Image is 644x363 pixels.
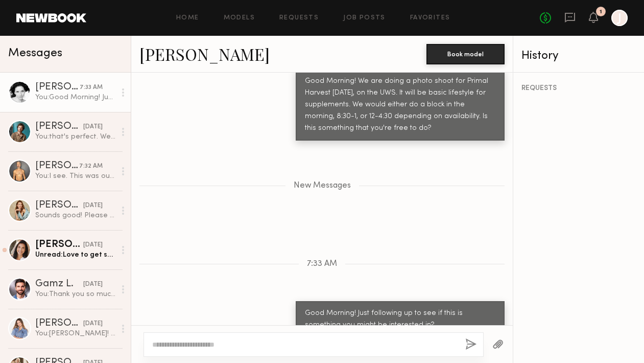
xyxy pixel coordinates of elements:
div: [DATE] [83,201,103,211]
div: You: that's perfect. We will use on our website, some socials and some email, but primarily close... [35,132,115,142]
div: Good Morning! Just following up to see if this is something you might be interested in? [305,308,495,331]
div: [PERSON_NAME] [35,122,83,132]
span: 7:33 AM [307,260,337,268]
div: REQUESTS [521,85,636,92]
div: You: [PERSON_NAME]! So sorry for the delay. I'm just coming up for air. We would LOVE to send you... [35,329,115,338]
a: Book model [426,49,505,58]
div: [DATE] [83,319,103,329]
a: Job Posts [343,15,386,21]
div: 7:33 AM [80,83,103,93]
div: [PERSON_NAME] [35,240,83,250]
div: [DATE] [83,122,103,132]
div: [DATE] [83,280,103,289]
div: [PERSON_NAME] [35,319,83,329]
a: [PERSON_NAME] [139,43,270,65]
a: Favorites [410,15,450,21]
div: 7:32 AM [79,162,103,171]
a: J [611,10,628,26]
span: New Messages [294,181,351,190]
div: You: I see. This was out of our planned budget so I will save your information for the next shoot... [35,171,115,181]
div: [PERSON_NAME] [35,161,79,171]
div: [DATE] [83,240,103,250]
div: [PERSON_NAME] [35,82,80,93]
div: You: Thank you so much for letting me know! We appreciate it! [35,289,115,299]
button: Book model [426,44,505,64]
a: Requests [279,15,319,21]
div: 1 [600,9,602,15]
div: Sounds good! Please let me know what the rate is for this job. Thank you! [35,211,115,220]
div: Unread: Love to get some photos from our shoot day! Can you email them to me? [EMAIL_ADDRESS][DOM... [35,250,115,260]
div: Gamz L. [35,279,83,289]
a: Models [224,15,255,21]
a: Home [176,15,199,21]
div: Good Morning! We are doing a photo shoot for Primal Harvest [DATE], on the UWS. It will be basic ... [305,76,495,134]
div: History [521,50,636,62]
div: [PERSON_NAME] [35,200,83,211]
div: You: Good Morning! Just following up to see if this is something you might be interested in? [35,93,115,102]
span: Messages [8,48,62,59]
